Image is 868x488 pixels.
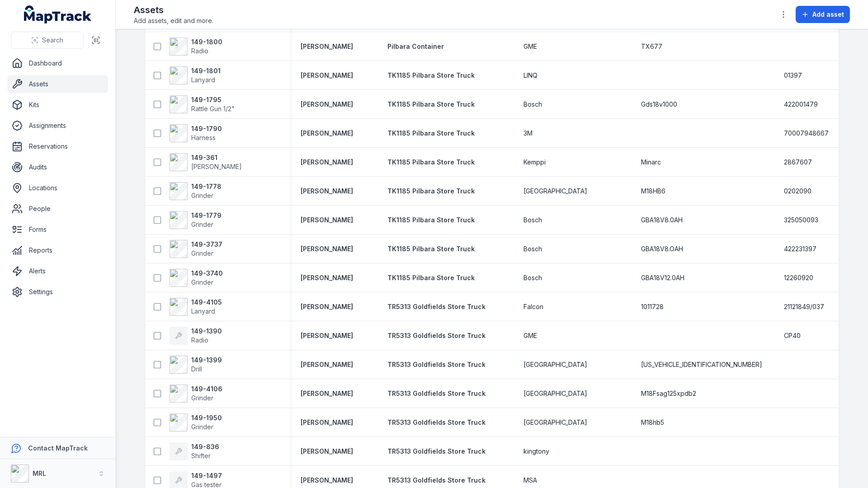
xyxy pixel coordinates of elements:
[387,244,475,253] a: TK1185 Pilbara Store Truck
[170,153,242,171] a: 149-361[PERSON_NAME]
[170,38,222,56] a: 149-1800Radio
[170,240,222,258] a: 149-3737Grinder
[7,283,108,301] a: Settings
[191,269,223,278] strong: 149-3740
[191,66,221,75] strong: 149-1801
[33,469,46,477] strong: MRL
[191,356,222,365] strong: 149-1399
[301,129,353,138] strong: [PERSON_NAME]
[784,187,811,196] span: 0202090
[641,216,683,225] span: GBA18V8.0AH
[387,274,475,282] span: TK1185 Pilbara Store Truck
[387,100,475,108] span: TK1185 Pilbara Store Truck
[387,447,486,455] span: TR5313 Goldfields Store Truck
[524,389,587,398] span: [GEOGRAPHIC_DATA]
[7,137,108,155] a: Reservations
[170,327,222,345] a: 149-1390Radio
[170,298,222,316] a: 149-4105Lanyard
[301,100,353,109] a: [PERSON_NAME]
[524,100,542,109] span: Bosch
[191,278,213,286] span: Grinder
[191,221,213,228] span: Grinder
[170,442,219,460] a: 149-836Shifter
[387,302,486,311] a: TR5313 Goldfields Store Truck
[7,262,108,280] a: Alerts
[301,158,353,167] a: [PERSON_NAME]
[170,66,221,84] a: 149-1801Lanyard
[134,16,213,25] span: Add assets, edit and more.
[641,302,664,311] span: 1011728
[170,385,222,403] a: 149-4106Grinder
[7,54,108,72] a: Dashboard
[784,129,829,138] span: 70007948667
[301,302,353,311] a: [PERSON_NAME]
[524,418,587,427] span: [GEOGRAPHIC_DATA]
[387,71,475,79] span: TK1185 Pilbara Store Truck
[170,413,222,432] a: 149-1950Grinder
[7,158,108,176] a: Audits
[7,75,108,93] a: Assets
[301,389,353,398] a: [PERSON_NAME]
[387,447,486,456] a: TR5313 Goldfields Store Truck
[387,476,486,484] span: TR5313 Goldfields Store Truck
[7,117,108,135] a: Assignments
[191,452,211,460] span: Shifter
[170,269,223,287] a: 149-3740Grinder
[301,71,353,80] a: [PERSON_NAME]
[191,134,216,141] span: Harness
[7,200,108,218] a: People
[784,216,818,225] span: 325050093
[7,241,108,259] a: Reports
[641,244,683,253] span: GBA18V8.OAH
[191,105,235,113] span: Rattle Gun 1/2"
[524,476,537,485] span: MSA
[170,211,222,229] a: 149-1779Grinder
[301,360,353,369] a: [PERSON_NAME]
[784,273,813,282] span: 12260920
[387,216,475,225] a: TK1185 Pilbara Store Truck
[7,221,108,239] a: Forms
[191,394,213,402] span: Grinder
[191,423,213,431] span: Grinder
[387,332,486,339] span: TR5313 Goldfields Store Truck
[641,360,762,369] span: [US_VEHICLE_IDENTIFICATION_NUMBER]
[301,418,353,427] strong: [PERSON_NAME]
[191,471,222,480] strong: 149-1497
[387,245,475,253] span: TK1185 Pilbara Store Truck
[524,187,587,196] span: [GEOGRAPHIC_DATA]
[387,158,475,167] a: TK1185 Pilbara Store Truck
[191,365,202,373] span: Drill
[170,124,222,142] a: 149-1790Harness
[191,38,222,47] strong: 149-1800
[524,331,537,340] span: GME
[301,273,353,282] a: [PERSON_NAME]
[387,303,486,310] span: TR5313 Goldfields Store Truck
[170,356,222,374] a: 149-1399Drill
[524,129,533,138] span: 3M
[191,307,215,315] span: Lanyard
[784,331,801,340] span: CP40
[387,389,486,398] a: TR5313 Goldfields Store Truck
[387,361,486,368] span: TR5313 Goldfields Store Truck
[387,476,486,485] a: TR5313 Goldfields Store Truck
[301,244,353,253] a: [PERSON_NAME]
[524,447,549,456] span: kingtony
[524,216,542,225] span: Bosch
[641,158,661,167] span: Minarc
[812,10,844,19] span: Add asset
[191,47,208,55] span: Radio
[387,187,475,195] span: TK1185 Pilbara Store Truck
[387,158,475,166] span: TK1185 Pilbara Store Truck
[524,42,537,51] span: GME
[387,42,444,51] a: Pilbara Container
[641,100,677,109] span: Gds18v1000
[387,42,444,50] span: Pilbara Container
[524,244,542,253] span: Bosch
